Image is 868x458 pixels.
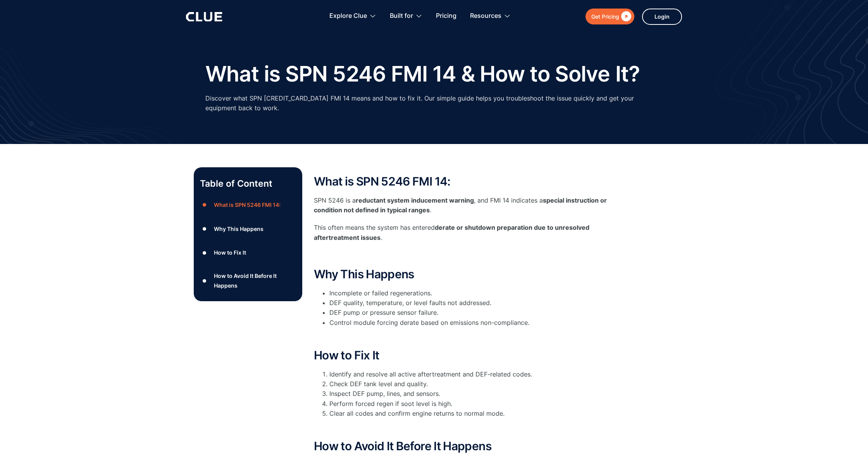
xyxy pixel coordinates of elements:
div: Why This Happens [214,224,263,234]
div: How to Avoid It Before It Happens [214,271,296,290]
div: ● [200,247,209,258]
a: ●Why This Happens [200,223,296,235]
a: Get Pricing [586,9,634,24]
li: Incomplete or failed regenerations. [329,288,624,298]
h2: Why This Happens [314,268,624,281]
a: Login [642,9,682,25]
div: How to Fix It [214,248,246,257]
div:  [619,12,631,21]
div: Explore Clue [329,4,367,28]
div: ● [200,275,209,286]
p: Discover what SPN [CREDIT_CARD_DATA] FMI 14 means and how to fix it. Our simple guide helps you t... [205,94,663,113]
div: Resources [470,4,501,28]
li: Perform forced regen if soot level is high. [329,399,624,409]
strong: reductant system inducement warning [356,196,474,204]
div: Resources [470,4,511,28]
p: Table of Content [200,177,296,190]
p: ‍ [314,422,624,432]
a: ●How to Fix It [200,247,296,258]
a: ●What is SPN 5246 FMI 14: [200,199,296,211]
li: Control module forcing derate based on emissions non-compliance. [329,318,624,328]
li: Identify and resolve all active aftertreatment and DEF-related codes. [329,370,624,379]
h1: What is SPN 5246 FMI 14 & How to Solve It? [205,62,640,86]
div: Built for [390,4,422,28]
strong: derate or shutdown preparation due to unresolved aftertreatment issues [314,224,589,241]
li: Check DEF tank level and quality. [329,379,624,389]
div: What is SPN 5246 FMI 14: [214,200,281,210]
h2: How to Fix It [314,349,624,362]
div: Built for [390,4,413,28]
li: Inspect DEF pump, lines, and sensors. [329,389,624,399]
a: Pricing [436,4,456,28]
div: Explore Clue [329,4,376,28]
p: ‍ [314,250,624,260]
p: ‍ [314,331,624,341]
div: Get Pricing [591,12,619,21]
p: This often means the system has entered . [314,223,624,242]
li: Clear all codes and confirm engine returns to normal mode. [329,409,624,418]
div: ● [200,199,209,211]
p: SPN 5246 is a , and FMI 14 indicates a . [314,196,624,215]
div: ● [200,223,209,235]
h2: What is SPN 5246 FMI 14: [314,175,624,188]
a: ●How to Avoid It Before It Happens [200,271,296,290]
h2: How to Avoid It Before It Happens [314,440,624,453]
li: DEF quality, temperature, or level faults not addressed. [329,298,624,308]
li: DEF pump or pressure sensor failure. [329,308,624,317]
